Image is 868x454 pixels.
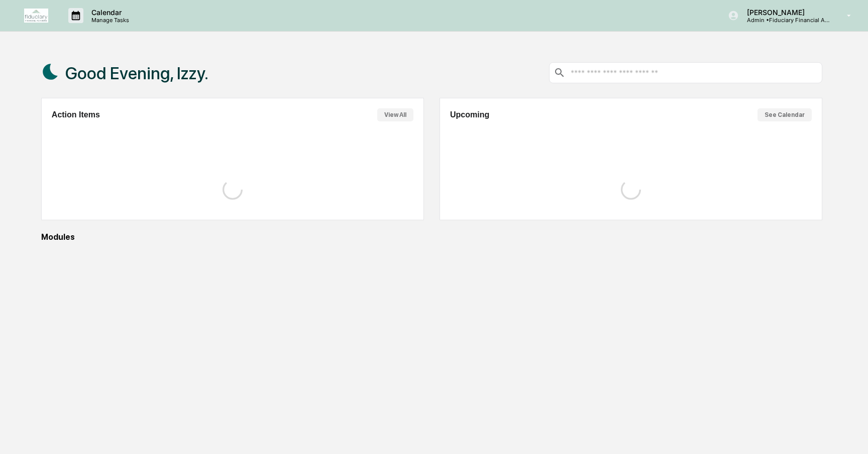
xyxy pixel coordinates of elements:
[24,9,48,23] img: logo
[52,110,100,119] h2: Action Items
[41,232,822,242] div: Modules
[739,17,832,24] p: Admin • Fiduciary Financial Advisors
[739,8,832,17] p: [PERSON_NAME]
[65,63,208,83] h1: Good Evening, Izzy.
[83,8,134,17] p: Calendar
[757,108,812,121] button: See Calendar
[377,108,413,121] button: View All
[83,17,134,24] p: Manage Tasks
[450,110,489,119] h2: Upcoming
